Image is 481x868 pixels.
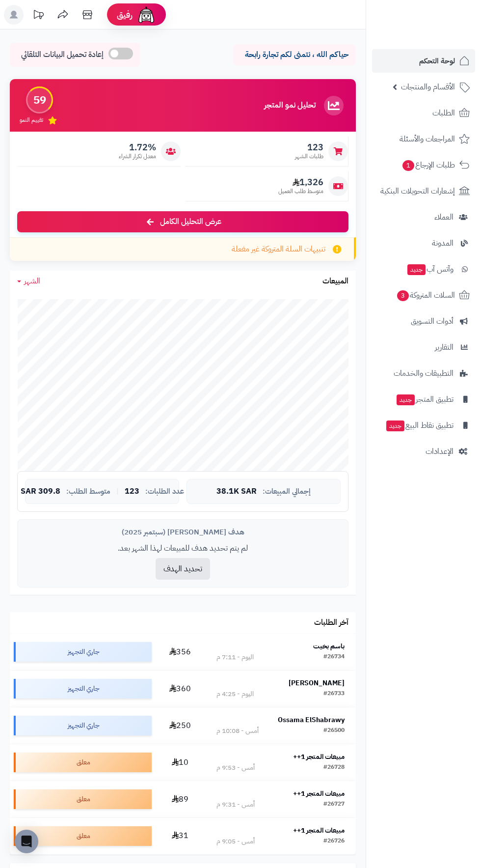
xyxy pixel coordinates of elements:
td: 89 [156,781,205,817]
td: 250 [156,707,205,744]
span: إعادة تحميل البيانات التلقائي [21,49,104,60]
td: 31 [156,818,205,854]
img: ai-face.png [136,5,156,25]
a: إشعارات التحويلات البنكية [372,179,475,203]
h3: تحليل نمو المتجر [264,101,316,110]
button: تحديد الهدف [156,558,210,580]
div: أمس - 9:05 م [216,837,255,846]
a: الطلبات [372,101,475,125]
div: Open Intercom Messenger [15,830,38,853]
span: متوسط طلب العميل [278,187,323,196]
a: وآتس آبجديد [372,257,475,281]
span: التقارير [435,340,454,354]
span: العملاء [434,210,454,224]
div: معلق [14,789,152,809]
strong: [PERSON_NAME] [289,678,345,688]
a: تطبيق المتجرجديد [372,388,475,411]
strong: باسم بخيت [313,641,345,651]
p: حياكم الله ، نتمنى لكم تجارة رابحة [240,49,348,60]
strong: مبيعات المتجر 1++ [293,752,345,762]
span: إجمالي المبيعات: [263,487,311,496]
h3: المبيعات [322,277,348,286]
span: تطبيق المتجر [396,392,454,406]
a: التقارير [372,336,475,359]
span: إشعارات التحويلات البنكية [380,184,455,198]
div: #26734 [323,652,345,662]
span: المدونة [432,236,454,250]
div: #26728 [323,763,345,773]
div: #26726 [323,837,345,846]
span: 38.1K SAR [216,487,257,496]
span: تقييم النمو [20,116,43,124]
div: أمس - 9:31 م [216,800,255,810]
span: 1.72% [119,142,156,153]
span: السلات المتروكة [396,288,455,302]
img: logo-2.png [414,25,472,45]
div: جاري التجهيز [14,642,152,662]
td: 360 [156,671,205,707]
a: العملاء [372,205,475,229]
span: تطبيق نقاط البيع [385,419,454,432]
p: لم يتم تحديد هدف للمبيعات لهذا الشهر بعد. [25,543,341,554]
div: #26733 [323,689,345,699]
div: معلق [14,826,152,846]
a: أدوات التسويق [372,309,475,333]
strong: Ossama ElShabrawy [278,715,345,725]
td: 10 [156,744,205,781]
a: الشهر [17,276,40,287]
div: أمس - 9:53 م [216,763,255,773]
span: متوسط الطلب: [66,487,110,496]
span: تنبيهات السلة المتروكة غير مفعلة [232,244,325,255]
td: 356 [156,634,205,670]
div: جاري التجهيز [14,679,152,699]
span: طلبات الإرجاع [401,158,455,172]
span: | [116,488,119,495]
div: #26727 [323,800,345,810]
span: الإعدادات [426,445,454,458]
span: الشهر [24,275,40,287]
a: التطبيقات والخدمات [372,362,475,385]
div: معلق [14,753,152,772]
span: التطبيقات والخدمات [394,366,454,380]
span: عدد الطلبات: [145,487,184,496]
a: السلات المتروكة3 [372,283,475,307]
div: #26500 [323,726,345,736]
span: جديد [386,420,404,431]
span: الطلبات [432,106,455,120]
div: جاري التجهيز [14,716,152,735]
span: جديد [397,394,415,405]
span: جديد [407,264,426,275]
a: لوحة التحكم [372,49,475,73]
strong: مبيعات المتجر 1++ [293,788,345,799]
span: 123 [295,142,323,153]
span: لوحة التحكم [419,54,455,68]
div: هدف [PERSON_NAME] (سبتمبر 2025) [25,527,341,537]
a: تحديثات المنصة [26,5,51,27]
span: الأقسام والمنتجات [401,80,455,94]
span: 3 [397,290,409,301]
span: معدل تكرار الشراء [119,152,156,161]
a: تطبيق نقاط البيعجديد [372,414,475,437]
a: الإعدادات [372,440,475,463]
a: عرض التحليل الكامل [17,211,348,232]
span: أدوات التسويق [411,314,454,328]
span: المراجعات والأسئلة [400,132,455,146]
span: عرض التحليل الكامل [160,216,221,227]
a: المدونة [372,231,475,255]
span: 1 [402,160,414,171]
div: اليوم - 7:11 م [216,652,254,662]
span: 1,326 [278,177,323,188]
strong: مبيعات المتجر 1++ [293,825,345,836]
span: 123 [125,487,139,496]
span: 309.8 SAR [21,487,60,496]
div: اليوم - 4:25 م [216,689,254,699]
h3: آخر الطلبات [314,618,348,627]
span: رفيق [117,9,133,21]
span: وآتس آب [406,262,454,276]
a: طلبات الإرجاع1 [372,153,475,177]
div: أمس - 10:08 م [216,726,259,736]
span: طلبات الشهر [295,152,323,161]
a: المراجعات والأسئلة [372,127,475,151]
